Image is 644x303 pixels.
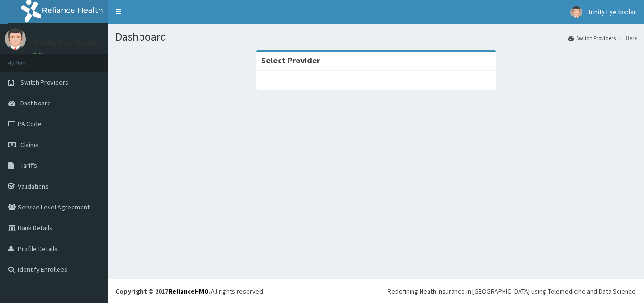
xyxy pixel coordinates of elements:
span: Dashboard [20,99,51,107]
footer: All rights reserved. [108,279,644,303]
div: Redefining Heath Insurance in [GEOGRAPHIC_DATA] using Telemedicine and Data Science! [388,286,637,296]
a: RelianceHMO [168,287,209,295]
img: User Image [570,6,582,18]
span: Tariffs [20,161,37,170]
h1: Dashboard [116,31,637,43]
strong: Copyright © 2017 . [116,287,211,295]
p: Trinity Eye Ibadan [33,38,99,47]
li: Here [617,34,637,42]
a: Switch Providers [568,34,616,42]
img: User Image [5,28,26,50]
span: Trinity Eye Ibadan [588,8,637,16]
span: Claims [20,140,39,149]
a: Online [33,52,56,58]
span: Switch Providers [20,78,68,87]
strong: Select Provider [261,55,320,66]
